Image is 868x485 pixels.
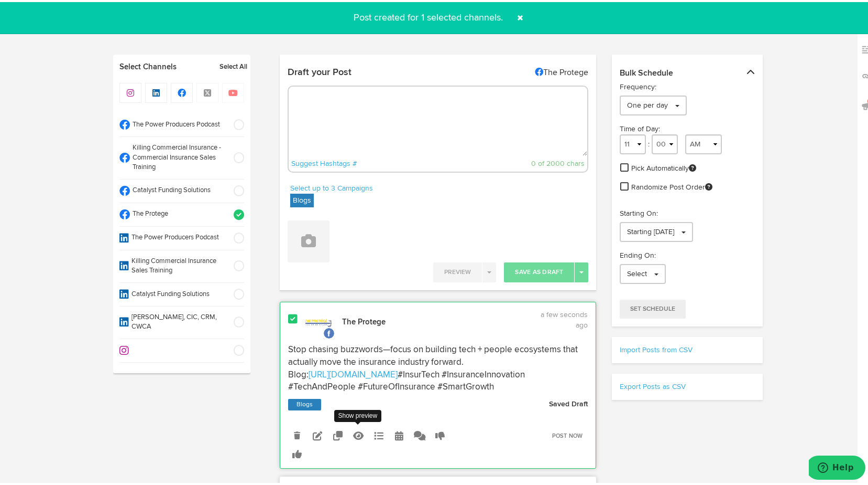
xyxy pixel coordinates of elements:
button: Set Schedule [620,298,686,317]
span: The Power Producers Podcast [130,118,227,128]
time: a few seconds ago [541,309,588,327]
span: [PERSON_NAME], CIC, CRM, CWCA [129,311,227,330]
p: Ending On: [620,248,754,259]
di-null: The Protege [535,67,588,75]
span: Bulk Schedule [620,63,673,80]
span: 0 of 2000 chars [531,158,585,165]
span: Killing Commercial Insurance Sales Training [129,255,227,274]
span: Catalyst Funding Solutions [130,184,227,194]
a: Post Now [547,427,588,441]
span: : [648,139,650,146]
button: Save As Draft [504,260,574,280]
span: Randomize Post Order [631,180,712,191]
strong: Saved Draft [549,398,588,406]
span: Catalyst Funding Solutions [129,288,227,298]
iframe: Opens a widget where you can find more information [809,454,865,480]
p: Starting On: [620,206,754,217]
a: Select up to 3 Campaigns [290,181,373,192]
a: [URL][DOMAIN_NAME] [309,368,398,377]
strong: The Protege [342,316,386,324]
img: facebook.svg [323,325,335,338]
button: Preview [433,260,482,280]
span: Post created for 1 selected channels. [347,11,509,20]
a: Select All [219,60,247,70]
span: The Power Producers Podcast [129,231,227,241]
h4: Draft your Post [288,66,351,75]
a: Export Posts as CSV [620,381,686,388]
span: Starting [DATE] [627,226,674,234]
span: The Protege [130,207,227,217]
div: Show preview [334,408,382,420]
span: One per day [627,100,668,107]
span: Select [627,268,647,276]
a: Import Posts from CSV [620,344,693,352]
span: Set Schedule [630,304,675,310]
span: Pick Automatically [631,161,696,172]
div: Time of Day: [620,122,754,132]
p: Frequency: [620,80,754,90]
span: Killing Commercial Insurance - Commercial Insurance Sales Training [130,141,227,171]
p: Stop chasing buzzwords—focus on building tech + people ecosystems that actually move the insuranc... [288,342,588,392]
img: picture [305,308,332,334]
label: Blogs [290,192,314,205]
a: Select Channels [113,60,214,70]
a: Blogs [294,397,315,408]
a: Suggest Hashtags # [291,158,357,165]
